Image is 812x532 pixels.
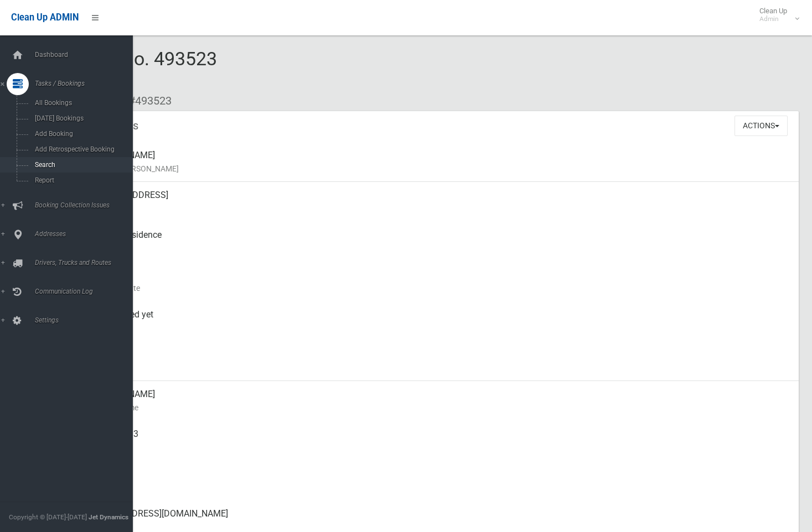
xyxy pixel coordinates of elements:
[89,321,790,335] small: Collected At
[121,91,172,111] li: #493523
[32,176,132,184] span: Report
[89,281,790,295] small: Collection Date
[89,441,790,454] small: Mobile
[32,51,141,59] span: Dashboard
[89,202,790,215] small: Address
[89,222,790,262] div: Front of Residence
[32,114,132,122] span: [DATE] Bookings
[89,162,790,175] small: Name of [PERSON_NAME]
[89,461,790,500] div: None given
[89,142,790,182] div: [PERSON_NAME]
[32,80,141,87] span: Tasks / Bookings
[32,201,141,209] span: Booking Collection Issues
[32,145,132,153] span: Add Retrospective Booking
[89,182,790,222] div: [STREET_ADDRESS]
[32,161,132,169] span: Search
[89,381,790,421] div: [PERSON_NAME]
[89,301,790,341] div: Not collected yet
[32,99,132,107] span: All Bookings
[759,15,787,23] small: Admin
[49,48,217,91] span: Booking No. 493523
[89,262,790,301] div: [DATE]
[32,259,141,267] span: Drivers, Trucks and Routes
[89,361,790,374] small: Zone
[32,316,141,324] span: Settings
[32,130,132,138] span: Add Booking
[89,341,790,381] div: [DATE]
[754,7,798,23] span: Clean Up
[89,513,128,521] strong: Jet Dynamics
[32,230,141,238] span: Addresses
[89,481,790,494] small: Landline
[735,116,788,136] button: Actions
[32,288,141,295] span: Communication Log
[89,242,790,255] small: Pickup Point
[89,401,790,414] small: Contact Name
[11,12,79,23] span: Clean Up ADMIN
[89,421,790,461] div: 0417710333
[9,513,87,521] span: Copyright © [DATE]-[DATE]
